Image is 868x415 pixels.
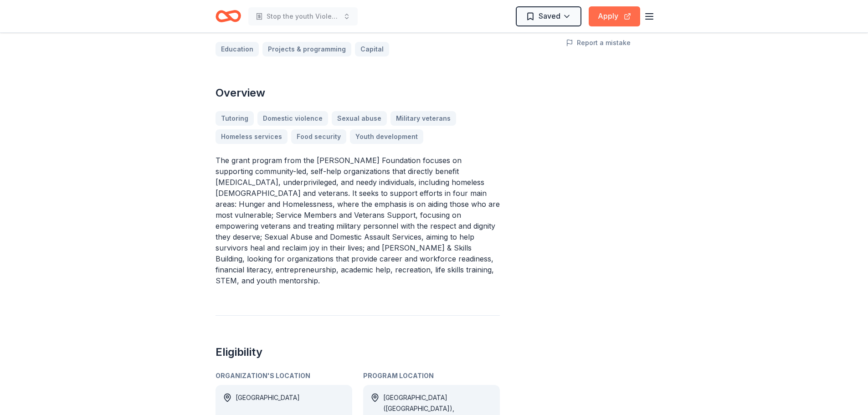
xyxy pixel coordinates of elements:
[216,370,352,381] div: Organization's Location
[216,155,500,286] p: The grant program from the [PERSON_NAME] Foundation focuses on supporting community-led, self-hel...
[216,5,241,27] a: Home
[216,42,259,56] a: Education
[589,6,640,26] button: Apply
[363,370,500,381] div: Program Location
[355,42,389,56] a: Capital
[248,7,358,26] button: Stop the youth Violence
[566,37,631,48] button: Report a mistake
[516,6,581,26] button: Saved
[262,42,351,56] a: Projects & programming
[267,11,339,22] span: Stop the youth Violence
[216,86,500,100] h2: Overview
[216,345,500,359] h2: Eligibility
[539,10,560,22] span: Saved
